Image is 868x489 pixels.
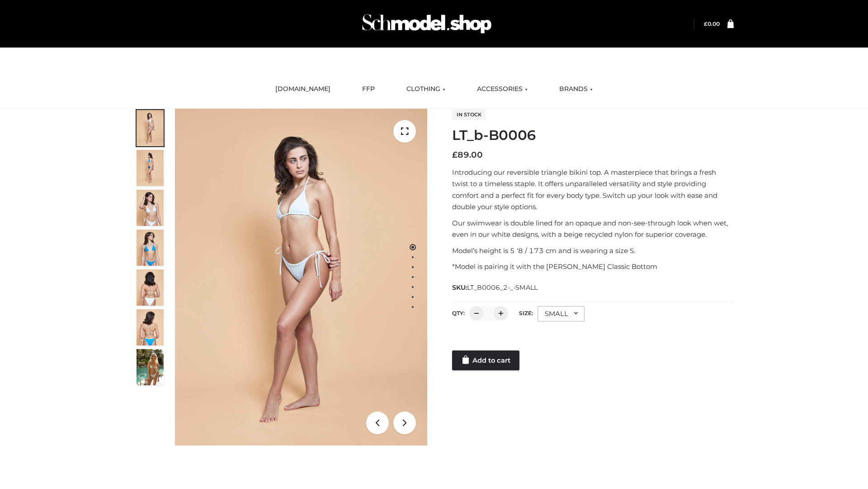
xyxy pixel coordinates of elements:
[704,20,720,27] a: £0.00
[467,283,538,292] span: LT_B0006_2-_-SMALL
[452,150,458,160] span: £
[269,79,337,99] a: [DOMAIN_NAME]
[359,6,495,42] img: Schmodel Admin 964
[538,306,585,321] div: SMALL
[137,349,164,385] img: Arieltop_CloudNine_AzureSky2.jpg
[452,167,734,213] p: Introducing our reversible triangle bikini top. A masterpiece that brings a fresh twist to a time...
[175,109,427,446] img: ArielClassicBikiniTop_CloudNine_AzureSky_OW114ECO_1
[137,110,164,146] img: ArielClassicBikiniTop_CloudNine_AzureSky_OW114ECO_1-scaled.jpg
[552,79,599,99] a: BRANDS
[452,310,465,316] label: QTY:
[452,127,734,144] h1: LT_b-B0006
[137,190,164,226] img: ArielClassicBikiniTop_CloudNine_AzureSky_OW114ECO_3-scaled.jpg
[452,150,483,160] bdi: 89.00
[452,245,734,257] p: Model’s height is 5 ‘8 / 173 cm and is wearing a size S.
[452,109,486,120] span: In stock
[704,20,720,27] bdi: 0.00
[355,79,382,99] a: FFP
[452,261,734,273] p: *Model is pairing it with the [PERSON_NAME] Classic Bottom
[704,20,708,27] span: £
[519,310,533,316] label: Size:
[452,217,734,240] p: Our swimwear is double lined for an opaque and non-see-through look when wet, even in our white d...
[452,282,538,293] span: SKU:
[452,350,519,370] a: Add to cart
[137,150,164,186] img: ArielClassicBikiniTop_CloudNine_AzureSky_OW114ECO_2-scaled.jpg
[137,269,164,306] img: ArielClassicBikiniTop_CloudNine_AzureSky_OW114ECO_7-scaled.jpg
[400,79,452,99] a: CLOTHING
[470,79,534,99] a: ACCESSORIES
[137,309,164,345] img: ArielClassicBikiniTop_CloudNine_AzureSky_OW114ECO_8-scaled.jpg
[137,230,164,266] img: ArielClassicBikiniTop_CloudNine_AzureSky_OW114ECO_4-scaled.jpg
